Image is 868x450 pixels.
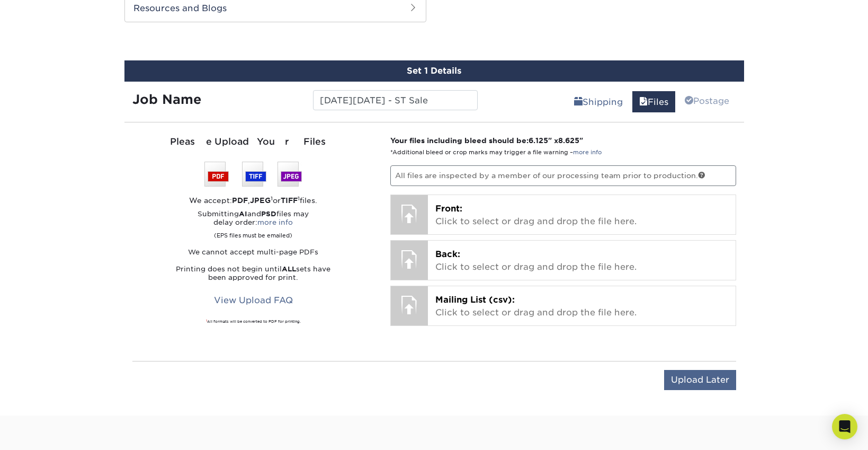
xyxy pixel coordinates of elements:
strong: AI [239,210,247,218]
strong: Your files including bleed should be: " x " [390,136,583,145]
span: shipping [574,97,583,107]
p: Click to select or drag and drop the file here. [435,202,728,228]
strong: JPEG [250,196,271,205]
div: Please Upload Your Files [132,135,375,149]
span: Mailing List (csv): [435,295,515,305]
small: *Additional bleed or crop marks may trigger a file warning – [390,149,602,156]
span: Back: [435,249,460,259]
div: We accept: , or files. [132,195,375,206]
strong: PDF [232,196,248,205]
a: Postage [678,90,736,111]
span: reviewing [685,96,693,106]
div: Set 1 Details [124,60,744,82]
sup: 1 [271,195,273,201]
sup: 1 [298,195,300,201]
a: View Upload FAQ [207,290,300,311]
strong: TIFF [281,196,298,205]
a: more info [257,218,293,226]
p: Submitting and files may delay order: [132,210,375,240]
p: Printing does not begin until sets have been approved for print. [132,265,375,282]
a: Shipping [567,91,630,112]
strong: Job Name [132,92,201,107]
span: Front: [435,204,462,214]
p: Click to select or drag and drop the file here. [435,294,728,319]
span: files [639,97,648,107]
strong: PSD [261,210,276,218]
span: 6.125 [529,136,548,145]
p: Click to select or drag and drop the file here. [435,248,728,273]
strong: ALL [282,265,296,273]
a: Files [632,91,675,112]
input: Enter a job name [313,90,478,110]
img: We accept: PSD, TIFF, or JPEG (JPG) [204,162,302,187]
div: Open Intercom Messenger [832,414,857,439]
small: (EPS files must be emailed) [214,227,292,240]
a: more info [573,149,602,156]
input: Upload Later [664,370,736,390]
div: All formats will be converted to PDF for printing. [132,319,375,324]
sup: 1 [206,319,207,322]
p: We cannot accept multi-page PDFs [132,248,375,257]
p: All files are inspected by a member of our processing team prior to production. [390,165,736,186]
span: 8.625 [558,136,579,145]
